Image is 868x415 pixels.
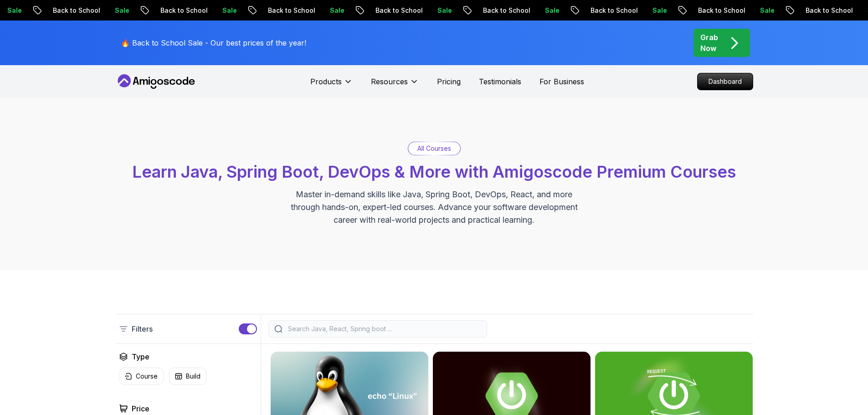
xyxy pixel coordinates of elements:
p: Back to School [364,6,426,15]
a: For Business [539,76,584,87]
p: Sale [318,6,347,15]
p: Back to School [471,6,533,15]
p: Sale [103,6,132,15]
a: Dashboard [697,73,753,90]
a: Pricing [437,76,461,87]
p: Dashboard [698,73,753,90]
p: Back to School [41,6,103,15]
p: Products [310,76,342,87]
p: Back to School [579,6,641,15]
h2: Price [132,403,149,414]
p: Grab Now [700,32,718,54]
h2: Type [132,351,149,362]
p: Sale [426,6,455,15]
p: 🔥 Back to School Sale - Our best prices of the year! [121,37,306,48]
button: Build [169,368,206,385]
p: Back to School [256,6,318,15]
p: Back to School [149,6,211,15]
input: Search Java, React, Spring boot ... [286,324,481,333]
p: Filters [132,323,153,334]
p: Sale [641,6,670,15]
p: Build [186,372,200,381]
p: Back to School [686,6,748,15]
p: All Courses [417,144,451,153]
a: Testimonials [479,76,521,87]
p: Back to School [794,6,856,15]
p: Resources [371,76,408,87]
p: Sale [211,6,240,15]
span: Learn Java, Spring Boot, DevOps & More with Amigoscode Premium Courses [132,162,736,182]
p: Sale [533,6,562,15]
p: Course [136,372,158,381]
button: Resources [371,76,419,94]
p: Master in-demand skills like Java, Spring Boot, DevOps, React, and more through hands-on, expert-... [281,188,587,226]
button: Products [310,76,353,94]
button: Course [119,368,164,385]
p: Sale [748,6,777,15]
